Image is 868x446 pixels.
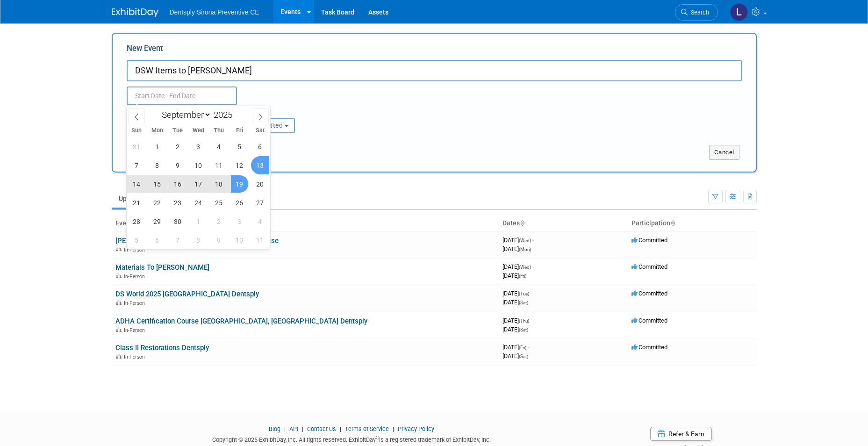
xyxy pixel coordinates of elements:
[502,299,528,306] span: [DATE]
[502,352,528,360] span: [DATE]
[124,247,148,253] span: In-Person
[230,212,249,230] span: October 3, 2025
[188,128,208,134] span: Wed
[124,327,148,333] span: In-Person
[128,156,146,174] span: September 7, 2025
[502,263,534,270] span: [DATE]
[628,216,757,231] th: Participation
[115,317,367,325] a: ADHA Certification Course [GEOGRAPHIC_DATA], [GEOGRAPHIC_DATA] Dentsply
[251,156,269,174] span: September 13, 2025
[147,128,167,134] span: Mon
[127,128,147,134] span: Sun
[251,175,269,193] span: September 20, 2025
[688,9,709,16] span: Search
[210,231,228,249] span: October 9, 2025
[189,212,208,230] span: October 1, 2025
[124,273,148,280] span: In-Person
[169,156,187,174] span: September 9, 2025
[519,273,526,279] span: (Fri)
[230,175,249,193] span: September 19, 2025
[532,263,534,270] span: -
[170,8,259,16] span: Dentsply Sirona Preventive CE
[531,290,532,297] span: -
[670,219,675,227] a: Sort by Participation Type
[189,175,208,193] span: September 17, 2025
[210,194,228,212] span: September 25, 2025
[300,425,306,432] span: |
[189,194,208,212] span: September 24, 2025
[148,137,166,156] span: September 1, 2025
[520,219,524,227] a: Sort by Start Date
[337,425,344,432] span: |
[502,237,534,244] span: [DATE]
[730,3,748,21] img: Lindsey Stutz
[210,175,228,193] span: September 18, 2025
[390,425,396,432] span: |
[519,247,531,252] span: (Mon)
[210,137,228,156] span: September 4, 2025
[269,425,280,432] a: Blog
[127,43,163,58] label: New Event
[169,175,187,193] span: September 16, 2025
[148,156,166,174] span: September 8, 2025
[127,105,217,117] div: Attendance / Format:
[502,245,531,252] span: [DATE]
[158,109,211,121] select: Month
[115,263,209,272] a: Materials To [PERSON_NAME]
[398,425,434,432] a: Privacy Policy
[519,354,528,359] span: (Sat)
[502,344,529,351] span: [DATE]
[210,156,228,174] span: September 11, 2025
[502,317,532,324] span: [DATE]
[128,231,146,249] span: October 5, 2025
[148,212,166,230] span: September 29, 2025
[250,128,270,134] span: Sat
[631,317,667,324] span: Committed
[631,344,667,351] span: Committed
[116,300,122,305] img: In-Person Event
[211,109,239,120] input: Year
[169,231,187,249] span: October 7, 2025
[167,128,188,134] span: Tue
[128,212,146,230] span: September 28, 2025
[709,145,739,160] button: Cancel
[631,263,667,270] span: Committed
[116,273,122,278] img: In-Person Event
[345,425,389,432] a: Terms of Service
[230,194,249,212] span: September 26, 2025
[631,290,667,297] span: Committed
[307,425,336,432] a: Contact Us
[112,216,499,231] th: Event
[282,425,288,432] span: |
[519,318,529,324] span: (Thu)
[148,231,166,249] span: October 6, 2025
[650,427,712,441] a: Refer & Earn
[519,238,531,243] span: (Wed)
[112,433,592,444] div: Copyright © 2025 ExhibitDay, Inc. All rights reserved. ExhibitDay is a registered trademark of Ex...
[208,128,229,134] span: Thu
[230,137,249,156] span: September 5, 2025
[189,231,208,249] span: October 8, 2025
[115,290,259,298] a: DS World 2025 [GEOGRAPHIC_DATA] Dentsply
[189,137,208,156] span: September 3, 2025
[528,344,529,351] span: -
[230,156,249,174] span: September 12, 2025
[499,216,628,231] th: Dates
[148,175,166,193] span: September 15, 2025
[115,344,209,352] a: Class II Restorations Dentsply
[116,247,122,252] img: In-Person Event
[128,194,146,212] span: September 21, 2025
[210,212,228,230] span: October 2, 2025
[675,4,718,21] a: Search
[502,272,526,279] span: [DATE]
[376,435,379,440] sup: ®
[124,354,148,360] span: In-Person
[116,354,122,359] img: In-Person Event
[519,300,528,305] span: (Sat)
[502,290,532,297] span: [DATE]
[519,265,531,270] span: (Wed)
[229,128,250,134] span: Fri
[112,190,164,208] a: Upcoming5
[519,345,526,350] span: (Fri)
[169,137,187,156] span: September 2, 2025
